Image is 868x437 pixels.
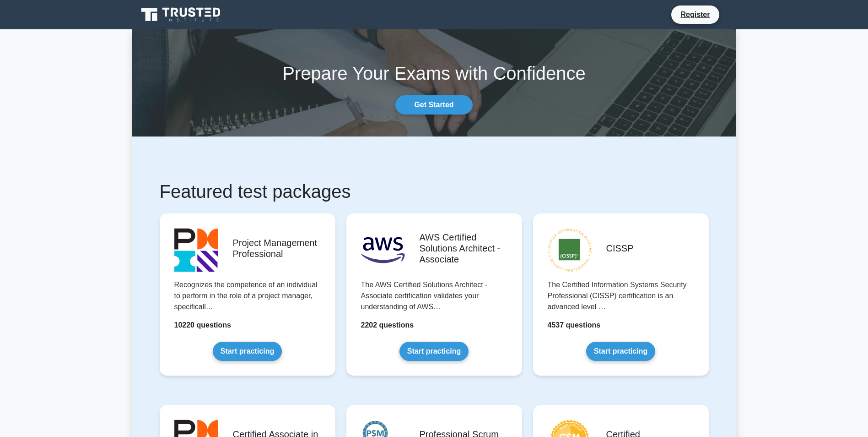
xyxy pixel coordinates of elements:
[586,342,655,361] a: Start practicing
[213,342,282,361] a: Start practicing
[160,180,709,202] h1: Featured test packages
[395,95,472,115] a: Get Started
[132,62,736,84] h1: Prepare Your Exams with Confidence
[399,342,469,361] a: Start practicing
[675,9,715,20] a: Register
